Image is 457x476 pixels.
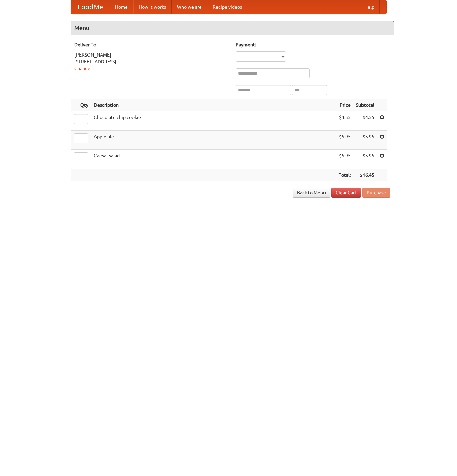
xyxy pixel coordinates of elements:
[353,131,377,150] td: $5.95
[74,41,229,48] h5: Deliver To:
[353,99,377,111] th: Subtotal
[336,169,353,181] th: Total:
[71,0,110,14] a: FoodMe
[74,51,229,58] div: [PERSON_NAME]
[353,169,377,181] th: $16.45
[91,150,336,169] td: Caesar salad
[336,99,353,111] th: Price
[362,188,390,198] button: Purchase
[91,131,336,150] td: Apple pie
[91,111,336,131] td: Chocolate chip cookie
[336,150,353,169] td: $5.95
[74,66,90,71] a: Change
[336,111,353,131] td: $4.55
[91,99,336,111] th: Description
[353,150,377,169] td: $5.95
[133,0,172,14] a: How it works
[331,188,361,198] a: Clear Cart
[207,0,247,14] a: Recipe videos
[74,58,229,65] div: [STREET_ADDRESS]
[336,131,353,150] td: $5.95
[110,0,133,14] a: Home
[71,21,394,35] h4: Menu
[236,41,390,48] h5: Payment:
[71,99,91,111] th: Qty
[359,0,380,14] a: Help
[172,0,207,14] a: Who we are
[293,188,330,198] a: Back to Menu
[353,111,377,131] td: $4.55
